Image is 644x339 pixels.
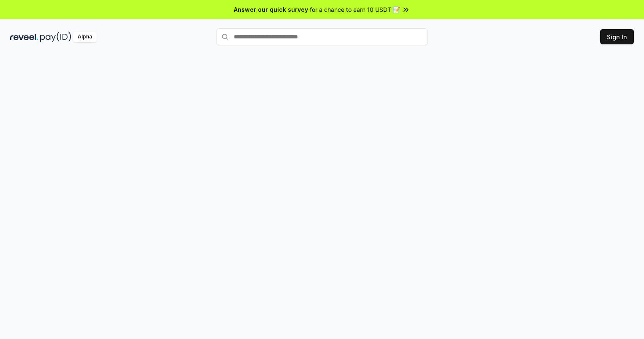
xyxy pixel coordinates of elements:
img: pay_id [40,32,71,42]
img: reveel_dark [10,32,38,42]
button: Sign In [600,29,634,44]
span: for a chance to earn 10 USDT 📝 [310,5,400,14]
span: Answer our quick survey [234,5,308,14]
div: Alpha [73,32,97,42]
